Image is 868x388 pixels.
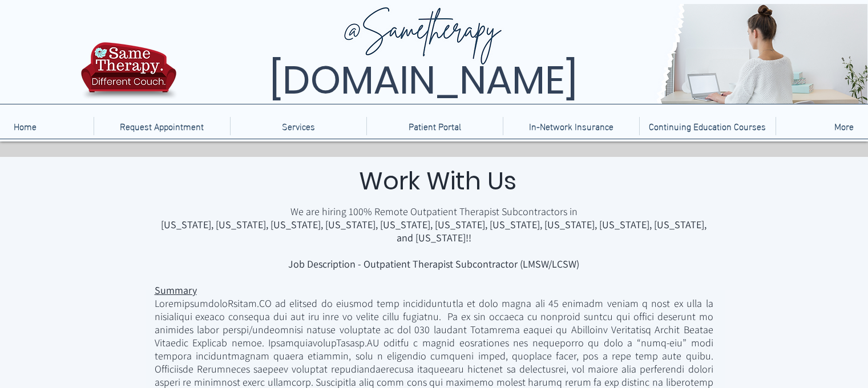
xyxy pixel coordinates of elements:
[230,117,366,135] div: Services
[155,284,197,297] span: Summary
[179,4,867,104] img: Same Therapy, Different Couch. TelebehavioralHealth.US
[639,117,776,135] a: Continuing Education Courses
[94,117,230,135] a: Request Appointment
[403,117,467,135] p: Patient Portal
[78,41,180,108] img: TBH.US
[359,164,516,198] span: Work With Us
[503,117,639,135] a: In-Network Insurance
[288,257,579,270] span: Job Description - Outpatient Therapist Subcontractor (LMSW/LCSW)
[290,205,578,218] span: We are hiring 100% Remote Outpatient Therapist Subcontractors in
[366,117,503,135] a: Patient Portal
[523,117,619,135] p: In-Network Insurance
[276,117,321,135] p: Services
[114,117,209,135] p: Request Appointment
[269,53,578,107] span: [DOMAIN_NAME]
[161,218,706,244] span: [US_STATE], [US_STATE], [US_STATE], [US_STATE], [US_STATE], [US_STATE], [US_STATE], [US_STATE], [...
[829,117,859,135] p: More
[8,117,42,135] p: Home
[643,117,772,135] p: Continuing Education Courses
